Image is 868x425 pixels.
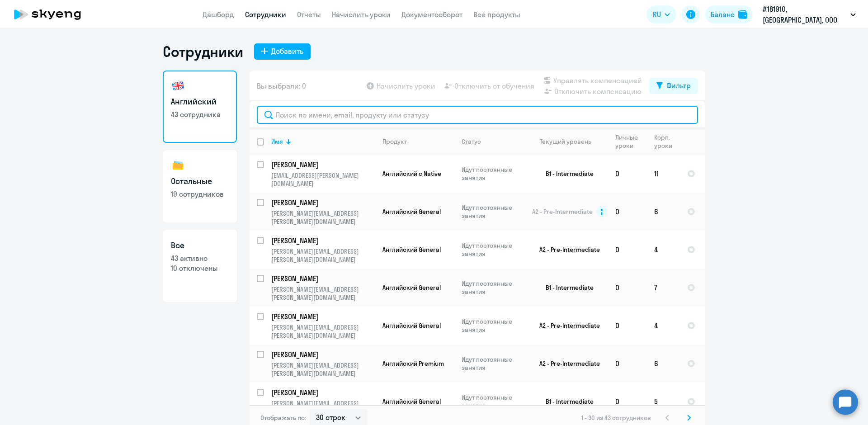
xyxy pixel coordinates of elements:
[705,5,753,24] button: Балансbalance
[271,46,303,57] div: Добавить
[271,312,373,321] p: [PERSON_NAME]
[271,274,375,283] a: [PERSON_NAME]
[382,359,444,368] span: Английский Premium
[646,5,676,24] button: RU
[615,133,646,150] div: Личные уроки
[649,78,698,94] button: Фильтр
[524,269,608,307] td: B1 - Intermediate
[382,246,441,254] span: Английский General
[203,10,234,19] a: Дашборд
[332,10,391,19] a: Начислить уроки
[608,307,647,345] td: 0
[462,137,481,146] div: Статус
[462,279,524,296] p: Идут постоянные занятия
[171,96,229,108] h3: Английский
[462,355,524,372] p: Идут постоянные занятия
[271,160,375,170] a: [PERSON_NAME]
[462,241,524,258] p: Идут постоянные занятия
[271,247,375,264] p: [PERSON_NAME][EMAIL_ADDRESS][PERSON_NAME][DOMAIN_NAME]
[271,349,373,359] p: [PERSON_NAME]
[271,285,375,302] p: [PERSON_NAME][EMAIL_ADDRESS][PERSON_NAME][DOMAIN_NAME]
[271,387,373,397] p: [PERSON_NAME]
[524,382,608,420] td: B1 - Intermediate
[271,361,375,378] p: [PERSON_NAME][EMAIL_ADDRESS][PERSON_NAME][DOMAIN_NAME]
[271,274,373,283] p: [PERSON_NAME]
[711,9,735,20] div: Баланс
[254,43,311,60] button: Добавить
[271,160,373,170] p: [PERSON_NAME]
[581,414,651,422] span: 1 - 30 из 43 сотрудников
[271,323,375,340] p: [PERSON_NAME][EMAIL_ADDRESS][PERSON_NAME][DOMAIN_NAME]
[615,133,638,150] div: Личные уроки
[171,263,229,273] p: 10 отключены
[171,175,229,187] h3: Остальные
[524,155,608,193] td: B1 - Intermediate
[758,4,860,25] button: #181910, [GEOGRAPHIC_DATA], ООО
[382,397,441,406] span: Английский General
[647,382,680,420] td: 5
[382,208,441,216] span: Английский General
[163,230,237,302] a: Все43 активно10 отключены
[271,349,375,359] a: [PERSON_NAME]
[271,236,373,246] p: [PERSON_NAME]
[608,193,647,231] td: 0
[647,269,680,307] td: 7
[260,414,306,422] span: Отображать по:
[608,269,647,307] td: 0
[171,240,229,251] h3: Все
[163,150,237,222] a: Остальные19 сотрудников
[171,253,229,263] p: 43 активно
[171,189,229,199] p: 19 сотрудников
[524,345,608,382] td: A2 - Pre-Intermediate
[524,231,608,269] td: A2 - Pre-Intermediate
[524,307,608,345] td: A2 - Pre-Intermediate
[608,231,647,269] td: 0
[271,198,373,208] p: [PERSON_NAME]
[271,209,375,226] p: [PERSON_NAME][EMAIL_ADDRESS][PERSON_NAME][DOMAIN_NAME]
[163,71,237,143] a: Английский43 сотрудника
[297,10,321,19] a: Отчеты
[540,137,591,146] div: Текущий уровень
[608,382,647,420] td: 0
[653,9,661,20] span: RU
[382,137,454,146] div: Продукт
[531,137,608,146] div: Текущий уровень
[171,79,185,93] img: english
[608,345,647,382] td: 0
[271,137,375,146] div: Имя
[271,387,375,397] a: [PERSON_NAME]
[271,171,375,188] p: [EMAIL_ADDRESS][PERSON_NAME][DOMAIN_NAME]
[382,170,441,178] span: Английский с Native
[462,393,524,410] p: Идут постоянные занятия
[257,80,306,91] span: Вы выбрали: 0
[647,193,680,231] td: 6
[608,155,647,193] td: 0
[382,321,441,330] span: Английский General
[666,80,691,91] div: Фильтр
[163,42,243,61] h1: Сотрудники
[245,10,286,19] a: Сотрудники
[532,208,593,216] span: A2 - Pre-Intermediate
[401,10,462,19] a: Документооборот
[382,283,441,292] span: Английский General
[647,345,680,382] td: 6
[171,158,185,173] img: others
[382,137,407,146] div: Продукт
[647,231,680,269] td: 4
[763,4,847,25] p: #181910, [GEOGRAPHIC_DATA], ООО
[271,137,283,146] div: Имя
[654,133,672,150] div: Корп. уроки
[271,312,375,321] a: [PERSON_NAME]
[462,317,524,334] p: Идут постоянные занятия
[462,137,524,146] div: Статус
[647,307,680,345] td: 4
[271,399,375,416] p: [PERSON_NAME][EMAIL_ADDRESS][PERSON_NAME][DOMAIN_NAME]
[462,165,524,182] p: Идут постоянные занятия
[271,198,375,208] a: [PERSON_NAME]
[271,236,375,246] a: [PERSON_NAME]
[738,10,747,19] img: balance
[257,106,698,124] input: Поиск по имени, email, продукту или статусу
[647,155,680,193] td: 11
[473,10,520,19] a: Все продукты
